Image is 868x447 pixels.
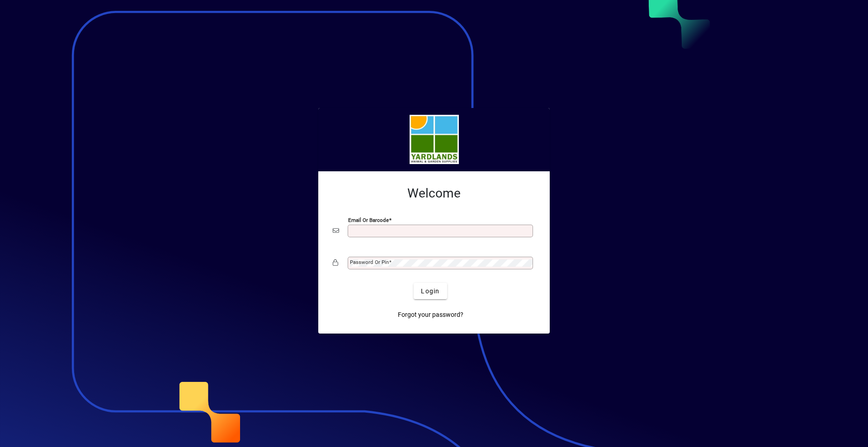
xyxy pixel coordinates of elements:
[421,287,439,296] span: Login
[333,186,535,201] h2: Welcome
[348,217,389,223] mat-label: Email or Barcode
[414,283,447,299] button: Login
[350,259,389,265] mat-label: Password or Pin
[398,310,463,320] span: Forgot your password?
[394,306,467,323] a: Forgot your password?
